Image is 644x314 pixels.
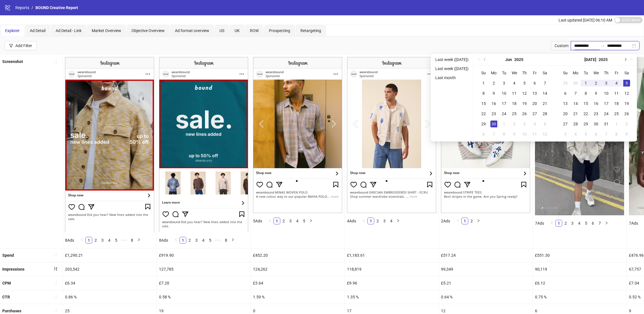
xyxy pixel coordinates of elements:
[623,90,630,97] div: 12
[521,121,528,127] div: 3
[175,28,209,33] span: Ad format overview
[14,5,30,11] a: Reports
[603,100,610,107] div: 17
[200,237,206,243] a: 4
[509,78,519,88] td: 2025-06-04
[519,78,530,88] td: 2025-06-05
[85,237,92,244] li: 1
[131,28,165,33] span: Objective Overview
[300,28,321,33] span: Retargeting
[253,57,342,213] img: Screenshot 120226752444340173
[478,109,489,119] td: 2025-06-22
[509,109,519,119] td: 2025-06-25
[581,109,591,119] td: 2025-07-22
[480,131,487,138] div: 6
[593,90,599,97] div: 9
[622,129,632,139] td: 2025-08-09
[489,88,499,98] td: 2025-06-09
[581,129,591,139] td: 2025-08-05
[287,218,294,224] li: 3
[611,109,622,119] td: 2025-07-25
[186,237,193,244] li: 2
[462,218,468,224] a: 1
[180,237,186,243] a: 1
[511,80,518,87] div: 4
[113,237,119,243] a: 5
[562,90,569,97] div: 6
[99,237,106,244] li: 3
[32,5,33,11] li: /
[54,267,58,271] span: sort-descending
[562,121,569,127] div: 27
[562,80,569,87] div: 29
[556,220,562,226] a: 1
[540,119,550,129] td: 2025-07-05
[433,56,471,63] li: Last week ([DATE])
[570,68,581,78] th: Mo
[601,109,611,119] td: 2025-07-24
[511,110,518,117] div: 25
[308,218,314,224] button: right
[530,109,540,119] td: 2025-06-27
[367,218,374,224] li: 1
[622,54,628,65] button: Next month (PageDown)
[301,218,307,224] a: 5
[603,110,610,117] div: 24
[388,218,394,224] a: 4
[214,237,223,244] span: •••
[482,54,488,65] button: Previous month (PageUp)
[519,98,530,109] td: 2025-06-19
[92,237,99,244] li: 2
[531,110,538,117] div: 27
[596,220,603,227] li: 7
[478,119,489,129] td: 2025-06-29
[129,237,135,243] a: 8
[235,28,240,33] span: UK
[581,78,591,88] td: 2025-07-01
[519,68,530,78] th: Th
[137,238,141,241] span: right
[489,119,499,129] td: 2025-06-30
[475,218,482,224] li: Next Page
[593,100,599,107] div: 16
[499,78,509,88] td: 2025-06-03
[499,129,509,139] td: 2025-07-08
[478,68,489,78] th: Su
[499,68,509,78] th: Tu
[280,218,287,224] li: 2
[531,80,538,87] div: 6
[584,54,596,65] button: Choose a month
[490,110,497,117] div: 23
[541,90,548,97] div: 14
[120,237,129,244] span: •••
[501,131,507,138] div: 8
[509,98,519,109] td: 2025-06-18
[499,88,509,98] td: 2025-06-10
[501,90,507,97] div: 10
[281,218,287,224] a: 2
[601,98,611,109] td: 2025-07-17
[54,281,58,285] span: sort-ascending
[521,100,528,107] div: 19
[5,41,37,50] button: Add Filter
[269,28,290,33] span: Prospecting
[519,119,530,129] td: 2025-07-03
[480,80,487,87] div: 1
[576,220,582,226] a: 4
[562,220,569,227] li: 2
[530,119,540,129] td: 2025-07-04
[521,90,528,97] div: 12
[509,88,519,98] td: 2025-06-11
[519,129,530,139] td: 2025-07-10
[601,68,611,78] th: Th
[388,218,395,224] li: 4
[591,88,601,98] td: 2025-07-09
[15,43,32,48] div: Add Filter
[374,218,381,224] li: 2
[478,78,489,88] td: 2025-06-01
[511,121,518,127] div: 2
[591,98,601,109] td: 2025-07-16
[623,100,630,107] div: 19
[56,28,81,33] span: Ad Detail - Link
[611,119,622,129] td: 2025-08-01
